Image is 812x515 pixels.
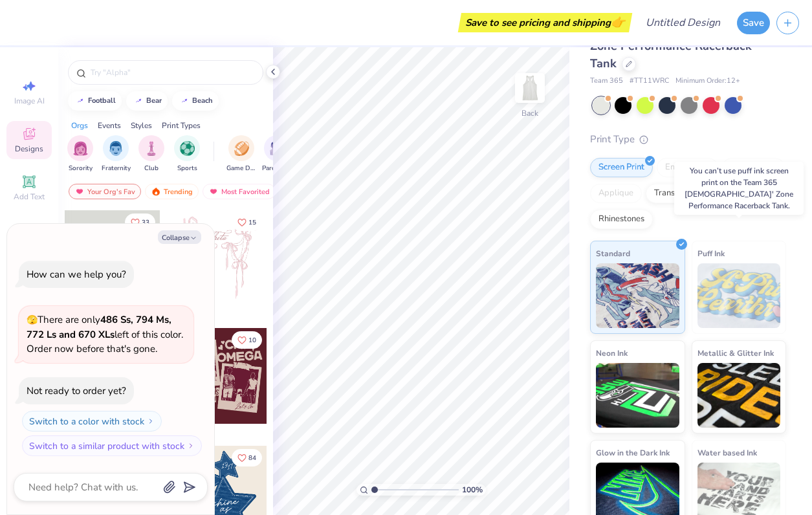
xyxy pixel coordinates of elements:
[27,384,126,397] div: Not ready to order yet?
[180,141,195,156] img: Sports Image
[262,164,292,173] span: Parent's Weekend
[590,132,786,147] div: Print Type
[162,120,201,131] div: Print Types
[462,484,483,496] span: 100 %
[675,76,740,87] span: Minimum Order: 12 +
[232,214,262,231] button: Like
[674,162,804,215] div: You can’t use puff ink screen print on the Team 365 [DEMOGRAPHIC_DATA]' Zone Performance Racerbac...
[226,135,256,173] div: filter for Game Day
[69,164,93,173] span: Sorority
[596,363,679,428] img: Neon Ink
[590,158,653,177] div: Screen Print
[697,363,781,428] img: Metallic & Glitter Ink
[67,135,93,173] div: filter for Sorority
[657,158,718,177] div: Embroidery
[596,446,670,459] span: Glow in the Dark Ink
[590,210,653,229] div: Rhinestones
[27,313,171,341] strong: 486 Ss, 794 Ms, 772 Ls and 670 XLs
[142,219,149,226] span: 33
[109,141,123,156] img: Fraternity Image
[596,263,679,328] img: Standard
[697,247,725,260] span: Puff Ink
[158,230,201,244] button: Collapse
[73,141,88,156] img: Sorority Image
[14,96,45,106] span: Image AI
[172,91,219,111] button: beach
[517,75,543,101] img: Back
[174,135,200,173] button: filter button
[102,164,131,173] span: Fraternity
[232,449,262,466] button: Like
[14,192,45,202] span: Add Text
[102,135,131,173] button: filter button
[138,135,164,173] button: filter button
[22,435,202,456] button: Switch to a similar product with stock
[147,417,155,425] img: Switch to a color with stock
[737,12,770,34] button: Save
[125,214,155,231] button: Like
[15,144,43,154] span: Designs
[248,219,256,226] span: 15
[27,313,183,355] span: There are only left of this color. Order now before that's gone.
[98,120,121,131] div: Events
[590,184,642,203] div: Applique
[461,13,629,32] div: Save to see pricing and shipping
[521,107,538,119] div: Back
[145,184,199,199] div: Trending
[611,14,625,30] span: 👉
[630,76,669,87] span: # TT11WRC
[68,91,122,111] button: football
[27,268,126,281] div: How can we help you?
[22,411,162,432] button: Switch to a color with stock
[144,141,159,156] img: Club Image
[71,120,88,131] div: Orgs
[177,164,197,173] span: Sports
[133,97,144,105] img: trend_line.gif
[174,135,200,173] div: filter for Sports
[226,135,256,173] button: filter button
[131,120,152,131] div: Styles
[697,263,781,328] img: Puff Ink
[232,331,262,349] button: Like
[88,97,116,104] div: football
[262,135,292,173] div: filter for Parent's Weekend
[646,184,697,203] div: Transfers
[270,141,285,156] img: Parent's Weekend Image
[248,337,256,344] span: 10
[226,164,256,173] span: Game Day
[144,164,159,173] span: Club
[596,247,630,260] span: Standard
[234,141,249,156] img: Game Day Image
[69,184,141,199] div: Your Org's Fav
[248,455,256,461] span: 84
[102,135,131,173] div: filter for Fraternity
[126,91,168,111] button: bear
[187,442,195,450] img: Switch to a similar product with stock
[146,97,162,104] div: bear
[138,135,164,173] div: filter for Club
[635,10,730,36] input: Untitled Design
[697,346,774,360] span: Metallic & Glitter Ink
[697,446,757,459] span: Water based Ink
[67,135,93,173] button: filter button
[596,346,628,360] span: Neon Ink
[27,314,38,326] span: 🫣
[262,135,292,173] button: filter button
[151,187,161,196] img: trending.gif
[74,187,85,196] img: most_fav.gif
[203,184,276,199] div: Most Favorited
[208,187,219,196] img: most_fav.gif
[192,97,213,104] div: beach
[89,66,255,79] input: Try "Alpha"
[590,76,623,87] span: Team 365
[179,97,190,105] img: trend_line.gif
[75,97,85,105] img: trend_line.gif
